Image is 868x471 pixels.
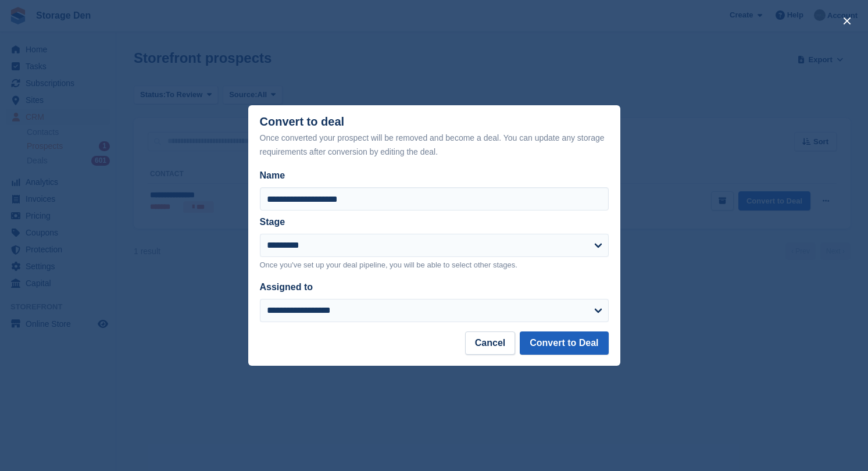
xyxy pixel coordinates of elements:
[260,282,313,292] label: Assigned to
[260,115,609,159] div: Convert to deal
[260,217,285,227] label: Stage
[260,259,609,271] p: Once you've set up your deal pipeline, you will be able to select other stages.
[465,331,515,355] button: Cancel
[260,169,609,183] label: Name
[520,331,608,355] button: Convert to Deal
[838,12,856,30] button: close
[260,131,609,159] div: Once converted your prospect will be removed and become a deal. You can update any storage requir...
